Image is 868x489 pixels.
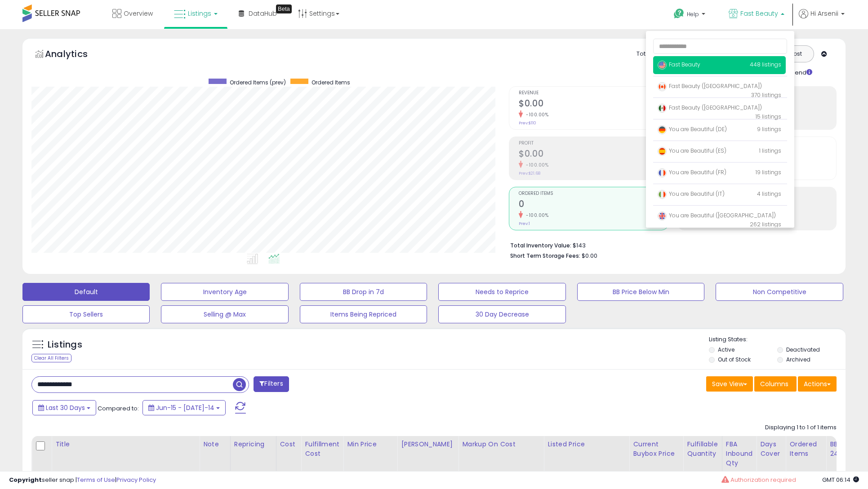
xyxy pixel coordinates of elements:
[582,251,597,260] span: $0.00
[750,61,781,68] span: 448 listings
[48,339,82,351] h5: Listings
[124,9,153,18] span: Overview
[709,335,846,344] p: Listing States:
[786,356,810,363] label: Archived
[789,440,822,458] div: Ordered Items
[658,61,667,70] img: usa.png
[706,376,753,392] button: Save View
[759,147,781,154] span: 1 listings
[718,346,734,353] label: Active
[438,305,565,323] button: 30 Day Decrease
[142,400,226,415] button: Jun-15 - [DATE]-14
[658,211,776,219] span: You are Beautiful ([GEOGRAPHIC_DATA])
[9,476,42,484] strong: Copyright
[276,4,292,13] div: Tooltip anchor
[156,403,214,412] span: Jun-15 - [DATE]-14
[519,120,536,126] small: Prev: $110
[401,440,454,449] div: [PERSON_NAME]
[203,440,227,449] div: Note
[77,476,115,484] a: Terms of Use
[523,162,548,168] small: -100.00%
[687,440,718,458] div: Fulfillable Quantity
[786,346,820,353] label: Deactivated
[300,283,427,301] button: BB Drop in 7d
[740,9,778,18] span: Fast Beauty
[658,82,762,90] span: Fast Beauty ([GEOGRAPHIC_DATA])
[510,242,571,249] b: Total Inventory Value:
[523,212,548,219] small: -100.00%
[249,9,277,18] span: DataHub
[230,79,286,86] span: Ordered Items (prev)
[9,476,156,485] div: seller snap | |
[757,190,781,198] span: 4 listings
[765,423,837,432] div: Displaying 1 to 1 of 1 items
[658,125,727,133] span: You are Beautiful (DE)
[548,440,625,449] div: Listed Price
[754,376,797,392] button: Columns
[687,10,699,18] span: Help
[658,82,667,91] img: canada.png
[760,440,782,458] div: Days Cover
[637,50,672,58] div: Totals For
[305,440,339,458] div: Fulfillment Cost
[830,440,863,458] div: BB Share 24h.
[519,171,540,176] small: Prev: $21.68
[822,476,859,484] span: 2025-08-14 06:14 GMT
[519,199,668,211] h2: 0
[519,149,668,161] h2: $0.00
[751,91,781,99] span: 370 listings
[716,283,843,301] button: Non Competitive
[658,61,700,68] span: Fast Beauty
[300,305,427,323] button: Items Being Repriced
[519,98,668,110] h2: $0.00
[523,111,548,118] small: -100.00%
[667,1,714,29] a: Help
[519,191,668,196] span: Ordered Items
[519,141,668,146] span: Profit
[658,147,667,156] img: spain.png
[254,376,289,392] button: Filters
[658,168,667,177] img: france.png
[658,147,726,154] span: You are Beautiful (ES)
[756,113,781,120] span: 15 listings
[55,440,196,449] div: Title
[658,104,762,111] span: Fast Beauty ([GEOGRAPHIC_DATA])
[658,125,667,134] img: germany.png
[161,283,288,301] button: Inventory Age
[188,9,211,18] span: Listings
[756,168,781,176] span: 19 listings
[234,440,272,449] div: Repricing
[458,436,544,471] th: The percentage added to the cost of goods (COGS) that forms the calculator for Min & Max prices.
[32,400,96,415] button: Last 30 Days
[22,283,150,301] button: Default
[116,476,156,484] a: Privacy Policy
[757,125,781,133] span: 9 listings
[633,440,679,458] div: Current Buybox Price
[98,404,139,413] span: Compared to:
[312,79,350,86] span: Ordered Items
[798,376,837,392] button: Actions
[658,168,726,176] span: You are Beautiful (FR)
[519,221,530,226] small: Prev: 1
[718,356,751,363] label: Out of Stock
[161,305,288,323] button: Selling @ Max
[658,104,667,113] img: mexico.png
[726,440,753,468] div: FBA inbound Qty
[510,239,830,250] li: $143
[577,283,704,301] button: BB Price Below Min
[510,252,580,260] b: Short Term Storage Fees:
[658,190,667,199] img: italy.png
[280,440,298,449] div: Cost
[519,91,668,96] span: Revenue
[31,354,71,362] div: Clear All Filters
[45,48,105,62] h5: Analytics
[673,8,685,19] i: Get Help
[22,305,150,323] button: Top Sellers
[750,220,781,228] span: 262 listings
[46,403,85,412] span: Last 30 Days
[810,9,838,18] span: Hi Arsenii
[658,190,725,198] span: You are Beautiful (IT)
[462,440,540,449] div: Markup on Cost
[658,211,667,220] img: uk.png
[347,440,393,449] div: Min Price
